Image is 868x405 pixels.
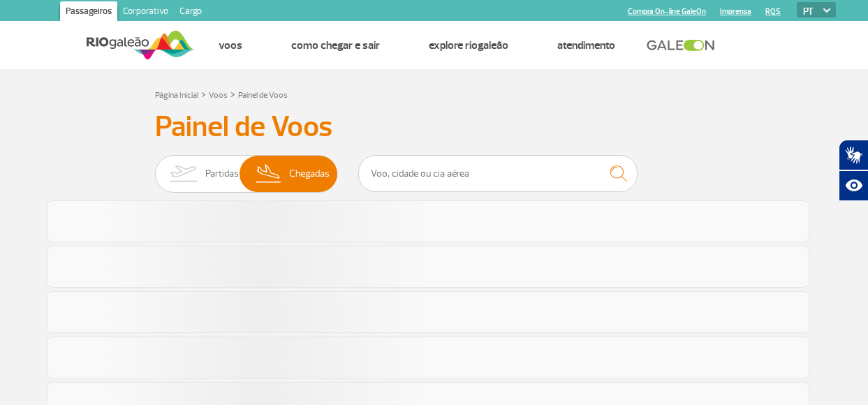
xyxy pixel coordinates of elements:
[765,7,781,16] a: RQS
[155,110,714,145] h3: Painel de Voos
[358,155,638,192] input: Voo, cidade ou cia aérea
[628,7,706,16] a: Compra On-line GaleOn
[249,156,290,192] img: slider-desembarque
[209,90,228,101] a: Voos
[205,156,239,192] span: Partidas
[839,170,868,201] button: Abrir recursos assistivos.
[230,86,235,102] a: >
[557,38,615,52] a: Atendimento
[429,38,508,52] a: Explore RIOgaleão
[839,140,868,170] button: Abrir tradutor de língua de sinais.
[161,156,205,192] img: slider-embarque
[219,38,242,52] a: Voos
[238,90,288,101] a: Painel de Voos
[839,140,868,201] div: Plugin de acessibilidade da Hand Talk.
[174,1,207,24] a: Cargo
[117,1,174,24] a: Corporativo
[720,7,751,16] a: Imprensa
[155,90,198,101] a: Página Inicial
[201,86,206,102] a: >
[291,38,380,52] a: Como chegar e sair
[60,1,117,24] a: Passageiros
[289,156,330,192] span: Chegadas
